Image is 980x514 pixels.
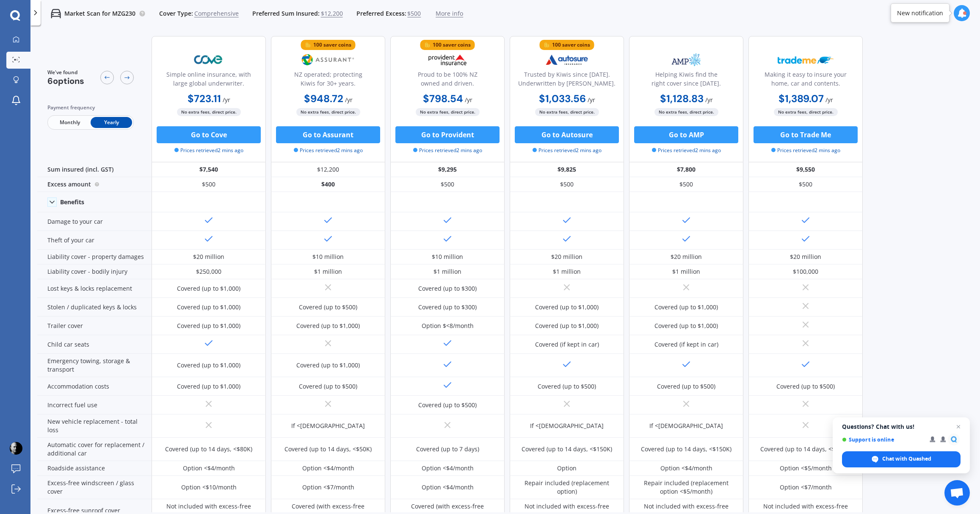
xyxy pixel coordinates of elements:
span: Yearly [91,117,132,128]
div: Covered (up to $1,000) [177,322,240,330]
div: Helping Kiwis find the right cover since [DATE]. [636,70,736,91]
div: Covered (up to $1,000) [535,303,599,311]
span: 6 options [47,75,84,86]
div: 100 saver coins [552,41,590,49]
div: If <[DEMOGRAPHIC_DATA] [530,422,604,430]
span: No extra fees, direct price. [296,108,360,116]
a: Open chat [944,480,970,506]
div: Covered (up to $1,000) [177,361,240,370]
span: / yr [465,96,472,104]
div: Liability cover - bodily injury [37,264,152,279]
div: Option <$10/month [181,483,237,492]
div: NZ operated; protecting Kiwis for 30+ years. [278,70,378,91]
span: Preferred Excess: [356,9,406,18]
div: $9,295 [390,162,505,177]
div: Repair included (replacement option <$5/month) [635,479,737,496]
div: 100 saver coins [313,41,351,49]
div: 100 saver coins [433,41,471,49]
span: Prices retrieved 2 mins ago [413,147,482,154]
div: Covered (up to 14 days, <$150K) [641,445,732,453]
div: Covered (up to $1,000) [654,303,718,311]
div: Covered (up to $1,000) [296,322,360,330]
p: Market Scan for MZG230 [64,9,135,18]
div: Covered (up to 14 days, <$125K) [760,445,851,453]
div: Theft of your car [37,231,152,250]
button: Go to Cove [157,126,261,143]
div: Covered (up to $1,000) [535,322,599,330]
span: Monthly [49,117,91,128]
div: Payment frequency [47,103,134,112]
span: / yr [345,96,353,104]
b: $1,389.07 [778,92,824,105]
img: ACg8ocKagD2lov7iKk2sD6Mz9kk4SI5sMqZE4lqYV6OSowOdzaPy3Kc=s96-c [10,442,22,455]
div: If <[DEMOGRAPHIC_DATA] [649,422,723,430]
div: $7,540 [152,162,266,177]
div: Covered (up to $1,000) [177,303,240,311]
div: Covered (up to $500) [776,382,835,391]
div: Trusted by Kiwis since [DATE]. Underwritten by [PERSON_NAME]. [517,70,617,91]
span: Support is online [842,436,924,443]
span: Prices retrieved 2 mins ago [652,147,721,154]
div: Covered (up to $500) [538,382,596,391]
button: Go to Assurant [276,126,380,143]
div: Lost keys & locks replacement [37,279,152,298]
div: $500 [152,177,266,192]
div: Proud to be 100% NZ owned and driven. [398,70,497,91]
span: / yr [588,96,595,104]
div: $500 [748,177,863,192]
div: Option <$4/month [422,483,474,492]
span: Prices retrieved 2 mins ago [533,147,602,154]
div: Option $<8/month [422,322,474,330]
img: Autosure.webp [539,49,595,70]
span: No extra fees, direct price. [774,108,838,116]
b: $798.54 [423,92,463,105]
span: Prices retrieved 2 mins ago [771,147,840,154]
span: Questions? Chat with us! [842,423,961,430]
div: Option <$7/month [780,483,832,492]
div: Excess-free windscreen / glass cover [37,476,152,499]
b: $723.11 [188,92,221,105]
div: Covered (up to 14 days, <$50K) [284,445,372,453]
div: Trailer cover [37,317,152,335]
div: $500 [629,177,743,192]
div: Option <$4/month [302,464,354,472]
img: Provident.png [420,49,475,70]
div: Covered (if kept in car) [654,340,718,349]
img: points [544,42,550,48]
b: $1,128.83 [660,92,704,105]
div: $400 [271,177,385,192]
div: Damage to your car [37,212,152,231]
div: $250,000 [196,267,221,276]
div: $9,825 [510,162,624,177]
span: / yr [705,96,713,104]
span: Prices retrieved 2 mins ago [174,147,243,154]
div: $20 million [790,253,821,261]
div: $500 [510,177,624,192]
div: Covered (up to 14 days, <$150K) [522,445,612,453]
div: Liability cover - property damages [37,250,152,264]
div: Covered (up to $500) [299,303,357,311]
div: Benefits [60,198,84,206]
span: No extra fees, direct price. [416,108,480,116]
img: Trademe.webp [778,49,834,70]
div: $100,000 [793,267,818,276]
button: Go to AMP [634,126,738,143]
button: Go to Provident [395,126,500,143]
div: Emergency towing, storage & transport [37,354,152,377]
span: Chat with Quashed [882,455,931,463]
span: Cover Type: [159,9,193,18]
div: $1 million [672,267,700,276]
div: Covered (up to $500) [657,382,715,391]
div: $10 million [312,253,344,261]
div: Covered (up to 14 days, <$80K) [165,445,252,453]
div: Accommodation costs [37,377,152,396]
div: Option <$4/month [660,464,712,472]
span: Prices retrieved 2 mins ago [294,147,363,154]
b: $1,033.56 [539,92,586,105]
div: Incorrect fuel use [37,396,152,414]
div: Covered (up to $1,000) [177,284,240,293]
div: $7,800 [629,162,743,177]
div: Automatic cover for replacement / additional car [37,438,152,461]
div: Repair included (replacement option) [516,479,618,496]
div: Excess amount [37,177,152,192]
